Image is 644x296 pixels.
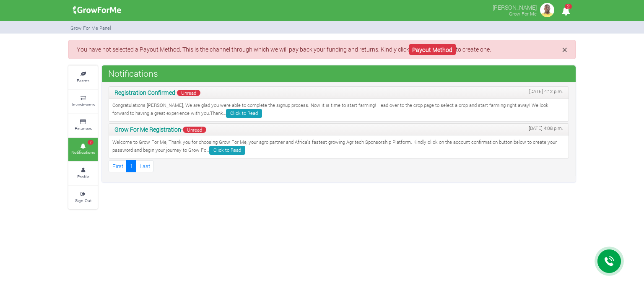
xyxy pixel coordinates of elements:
[68,66,98,89] a: Farms
[126,160,136,172] a: 1
[529,125,563,132] span: [DATE] 4:08 p.m.
[558,2,574,21] i: Notifications
[112,102,565,118] p: Congratulations [PERSON_NAME], We are glad you were able to complete the signup process. Now it i...
[114,88,563,97] p: -
[68,90,98,113] a: Investments
[77,78,89,83] small: Farms
[409,44,456,55] a: Payout Method
[112,139,565,155] p: Welcome to Grow For Me, Thank you for choosing Grow For Me, your agro partner and Africa’s fastes...
[68,186,98,209] a: Sign Out
[114,125,563,134] p: -
[77,174,89,179] small: Profile
[114,125,181,133] b: Grow For Me Registration
[177,90,200,96] span: Unread
[136,160,153,172] a: Last
[75,125,92,131] small: Finances
[70,25,111,31] small: Grow For Me Panel
[562,43,567,56] span: ×
[509,10,537,17] small: Grow For Me
[72,101,95,107] small: Investments
[209,146,245,155] a: Click to Read
[226,109,262,118] a: Click to Read
[77,45,567,54] p: You have not selected a Payout Method. This is the channel through which we will pay back your fu...
[88,140,93,145] span: 2
[539,2,556,18] img: growforme image
[114,88,175,96] b: Registration Confirmed
[68,162,98,185] a: Profile
[183,127,206,133] span: Unread
[109,160,569,172] nav: Page Navigation
[562,45,567,55] button: Close
[529,88,563,95] span: [DATE] 4:12 p.m.
[70,2,124,18] img: growforme image
[565,4,572,9] span: 2
[68,114,98,137] a: Finances
[71,149,95,155] small: Notifications
[109,160,127,172] a: First
[68,138,98,161] a: 2 Notifications
[493,2,537,12] p: [PERSON_NAME]
[75,197,91,203] small: Sign Out
[558,8,574,16] a: 2
[106,65,160,82] span: Notifications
